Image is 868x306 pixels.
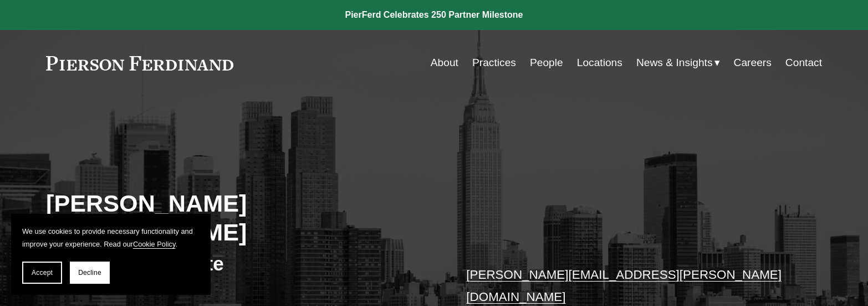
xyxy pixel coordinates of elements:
a: Locations [577,52,622,73]
span: Accept [32,269,53,277]
h3: Partner | Corporate [46,252,434,276]
a: Contact [785,52,822,73]
span: Decline [78,269,101,277]
p: We use cookies to provide necessary functionality and improve your experience. Read our . [22,225,200,250]
a: folder dropdown [636,52,720,73]
section: Cookie banner [11,214,211,295]
a: Careers [734,52,772,73]
a: Cookie Policy [133,240,176,248]
span: News & Insights [636,53,713,73]
button: Accept [22,262,62,284]
h2: [PERSON_NAME] [PERSON_NAME] [46,189,434,247]
a: About [431,52,458,73]
button: Decline [70,262,110,284]
a: People [530,52,563,73]
a: [PERSON_NAME][EMAIL_ADDRESS][PERSON_NAME][DOMAIN_NAME] [466,268,782,304]
a: Practices [472,52,516,73]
